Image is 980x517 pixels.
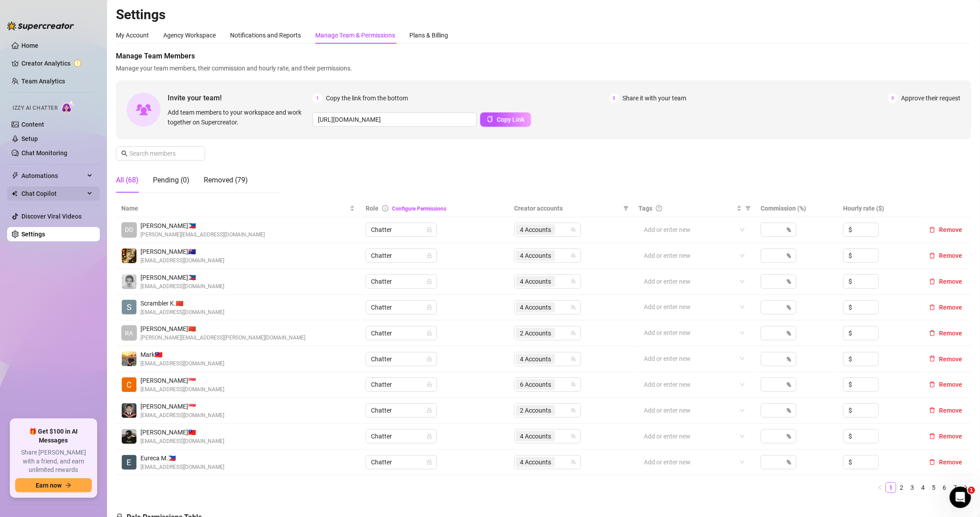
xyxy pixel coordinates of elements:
[497,116,524,123] span: Copy Link
[140,427,224,437] span: [PERSON_NAME] 🇹🇼
[116,175,139,186] div: All (68)
[140,273,224,282] span: [PERSON_NAME] 🇵🇭
[838,200,920,217] th: Hourly rate ($)
[409,30,448,40] div: Plans & Billing
[371,275,432,288] span: Chatter
[907,483,917,492] a: 3
[371,430,432,443] span: Chatter
[15,448,92,475] span: Share [PERSON_NAME] with a friend, and earn unlimited rewards
[875,482,885,493] button: left
[520,457,551,467] span: 4 Accounts
[12,190,17,197] img: Chat Copilot
[926,224,966,235] button: Remove
[638,203,652,213] span: Tags
[520,225,551,235] span: 4 Accounts
[939,459,962,466] span: Remove
[656,205,662,211] span: question-circle
[571,279,576,284] span: team
[929,483,939,492] a: 5
[116,63,971,73] span: Manage your team members, their commission and hourly rate, and their permissions.
[939,304,962,311] span: Remove
[516,276,555,287] span: 4 Accounts
[122,455,136,470] img: Eureca Murillo
[12,172,19,179] span: thunderbolt
[926,379,966,390] button: Remove
[520,431,551,441] span: 4 Accounts
[140,308,224,317] span: [EMAIL_ADDRESS][DOMAIN_NAME]
[929,459,935,465] span: delete
[571,459,576,465] span: team
[427,459,432,465] span: lock
[929,252,935,259] span: delete
[571,408,576,413] span: team
[21,42,38,49] a: Home
[480,112,531,127] button: Copy Link
[15,427,92,445] span: 🎁 Get $100 in AI Messages
[140,324,305,334] span: [PERSON_NAME] 🇨🇳
[371,327,432,340] span: Chatter
[571,331,576,336] span: team
[929,278,935,285] span: delete
[427,408,432,413] span: lock
[622,202,630,215] span: filter
[140,256,224,265] span: [EMAIL_ADDRESS][DOMAIN_NAME]
[929,407,935,414] span: delete
[371,249,432,262] span: Chatter
[896,482,907,493] li: 2
[755,200,838,217] th: Commission (%)
[939,381,962,388] span: Remove
[427,253,432,258] span: lock
[897,483,906,492] a: 2
[888,93,898,103] span: 3
[928,482,939,493] li: 5
[926,250,966,261] button: Remove
[571,305,576,310] span: team
[950,487,971,508] iframe: Intercom live chat
[516,302,555,313] span: 4 Accounts
[140,231,265,239] span: [PERSON_NAME][EMAIL_ADDRESS][DOMAIN_NAME]
[939,433,962,440] span: Remove
[121,203,348,213] span: Name
[140,247,224,256] span: [PERSON_NAME] 🇦🇺
[968,487,975,494] span: 1
[745,206,751,211] span: filter
[21,149,67,157] a: Chat Monitoring
[116,6,971,23] h2: Settings
[116,51,971,62] span: Manage Team Members
[140,360,224,368] span: [EMAIL_ADDRESS][DOMAIN_NAME]
[12,104,58,112] span: Izzy AI Chatter
[21,121,44,128] a: Content
[516,224,555,235] span: 4 Accounts
[116,200,360,217] th: Name
[140,334,305,342] span: [PERSON_NAME][EMAIL_ADDRESS][PERSON_NAME][DOMAIN_NAME]
[125,328,133,338] span: RA
[140,463,224,472] span: [EMAIL_ADDRESS][DOMAIN_NAME]
[939,278,962,285] span: Remove
[21,56,93,70] a: Creator Analytics exclamation-circle
[929,433,935,439] span: delete
[939,226,962,233] span: Remove
[487,116,493,122] span: copy
[392,206,446,212] a: Configure Permissions
[427,279,432,284] span: lock
[877,485,883,490] span: left
[313,93,322,103] span: 1
[963,485,968,490] span: right
[520,354,551,364] span: 4 Accounts
[129,149,193,158] input: Search members
[885,482,896,493] li: 1
[520,328,551,338] span: 2 Accounts
[366,205,379,212] span: Role
[929,330,935,336] span: delete
[36,482,62,489] span: Earn now
[929,356,935,362] span: delete
[939,330,962,337] span: Remove
[427,434,432,439] span: lock
[960,482,971,493] li: Next Page
[140,350,224,360] span: Mark 🇹🇼
[140,298,224,308] span: Scrambler K. 🇨🇳
[939,356,962,363] span: Remove
[168,92,313,103] span: Invite your team!
[122,274,136,289] img: Audrey Elaine
[875,482,885,493] li: Previous Page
